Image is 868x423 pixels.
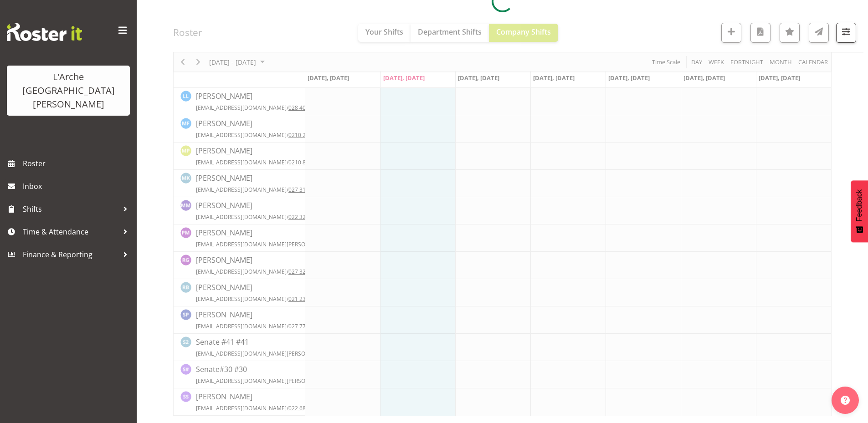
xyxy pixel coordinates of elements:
img: help-xxl-2.png [841,396,850,405]
div: L'Arche [GEOGRAPHIC_DATA][PERSON_NAME] [16,70,121,111]
span: Inbox [23,179,132,193]
span: Time & Attendance [23,225,118,239]
span: Roster [23,157,132,170]
button: Filter Shifts [836,23,856,43]
span: Shifts [23,202,118,216]
button: Feedback - Show survey [851,180,868,242]
img: Rosterit website logo [7,23,82,41]
span: Feedback [855,189,863,221]
span: Finance & Reporting [23,248,118,261]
